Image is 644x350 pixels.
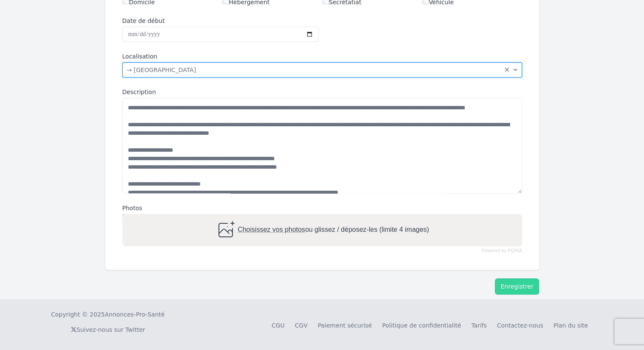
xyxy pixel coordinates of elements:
[382,322,461,329] a: Politique de confidentialité
[71,326,145,333] a: Suivez-nous sur Twitter
[553,322,588,329] a: Plan du site
[318,322,372,329] a: Paiement sécurisé
[481,249,522,253] a: Powered by PQINA
[495,278,539,294] button: Enregistrer
[122,52,522,61] label: Localisation
[471,322,487,329] a: Tarifs
[122,17,319,25] label: Date de début
[497,322,543,329] a: Contactez-nous
[238,226,305,233] span: Choisissez vos photos
[271,322,285,329] a: CGU
[295,322,307,329] a: CGV
[51,310,165,319] div: Copyright © 2025
[122,204,522,212] label: Photos
[215,220,428,240] div: ou glissez / déposez-les (limite 4 images)
[122,88,522,96] label: Description
[105,310,164,319] a: Annonces-Pro-Santé
[504,66,511,74] span: Clear all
